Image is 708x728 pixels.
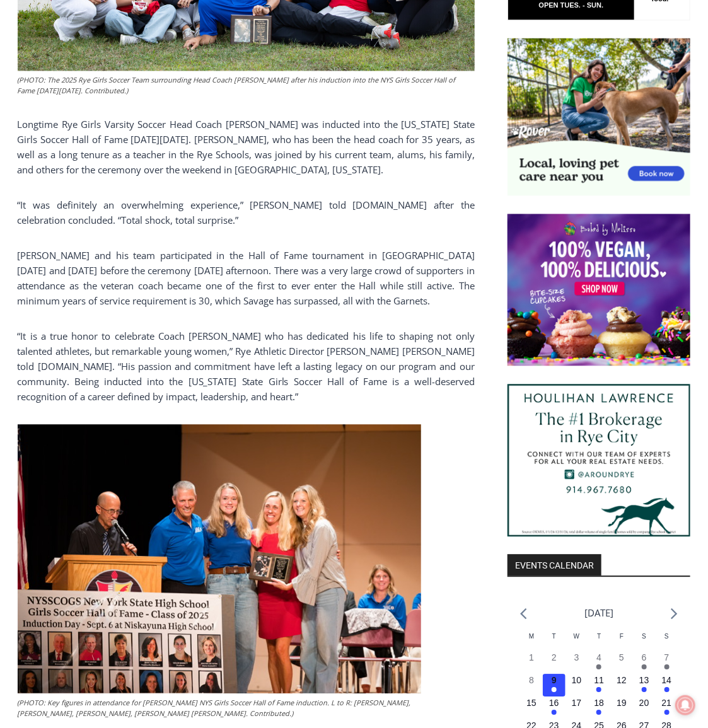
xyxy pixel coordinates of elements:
span: Intern @ [DOMAIN_NAME] [330,125,584,154]
button: 13 Has events [633,674,656,697]
figcaption: (PHOTO: Key figures in attendance for [PERSON_NAME] NYS Girls Soccer Hall of Fame induction. L to... [18,698,421,720]
button: 9 Has events [543,674,566,697]
p: “It was definitely an overwhelming experience,” [PERSON_NAME] told [DOMAIN_NAME] after the celebr... [18,198,475,228]
time: 16 [549,698,559,708]
div: Apply Now <> summer and RHS senior internships available [318,1,596,122]
figcaption: (PHOTO: The 2025 Rye Girls Soccer Team surrounding Head Coach [PERSON_NAME] after his induction i... [18,75,475,97]
a: Next month [671,608,678,620]
time: 9 [552,676,557,686]
em: Has events [642,688,647,693]
time: 5 [619,653,624,663]
time: 10 [572,676,582,686]
img: Baked by Melissa [508,214,690,367]
time: 8 [529,676,534,686]
div: Monday [520,632,543,652]
button: 12 [610,674,633,697]
time: 6 [642,653,647,663]
button: 17 [566,697,588,720]
em: Has events [664,710,670,715]
button: 20 [633,697,656,720]
a: Open Tues. - Sun. [PHONE_NUMBER] [1,127,127,157]
button: 1 [520,652,543,674]
time: 11 [595,676,605,686]
p: “It is a true honor to celebrate Coach [PERSON_NAME] who has dedicated his life to shaping not on... [18,329,475,405]
em: Has events [664,665,670,670]
time: 12 [617,676,627,686]
div: Thursday [588,632,611,652]
p: Longtime Rye Girls Varsity Soccer Head Coach [PERSON_NAME] was inducted into the [US_STATE] State... [18,117,475,178]
time: 3 [574,653,579,663]
time: 18 [595,698,605,708]
button: 3 [566,652,588,674]
time: 20 [639,698,649,708]
time: 15 [526,698,537,708]
time: 7 [664,653,670,663]
button: 10 [566,674,588,697]
time: 1 [529,653,534,663]
button: 7 Has events [656,652,678,674]
em: Has events [596,665,601,670]
button: 4 Has events [588,652,611,674]
button: 18 Has events [588,697,611,720]
p: [PERSON_NAME] and his team participated in the Hall of Fame tournament in [GEOGRAPHIC_DATA] [DATE... [18,248,475,309]
span: S [664,633,669,640]
div: Friday [610,632,633,652]
em: Has events [596,688,601,693]
button: 2 [543,652,566,674]
img: Houlihan Lawrence The #1 Brokerage in Rye City [508,384,690,537]
button: 11 Has events [588,674,611,697]
div: Tuesday [543,632,566,652]
time: 19 [617,698,627,708]
button: 6 Has events [633,652,656,674]
div: Sunday [656,632,678,652]
span: S [642,633,646,640]
span: M [529,633,534,640]
li: [DATE] [584,605,613,622]
em: Has events [664,688,670,693]
span: T [597,633,601,640]
button: 14 Has events [656,674,678,697]
button: 19 [610,697,633,720]
time: 17 [572,698,582,708]
time: 4 [596,653,601,663]
span: Open Tues. - Sun. [PHONE_NUMBER] [4,130,124,178]
time: 13 [639,676,649,686]
time: 21 [662,698,672,708]
em: Has events [596,710,601,715]
button: 5 [610,652,633,674]
span: T [552,633,556,640]
a: Intern @ [DOMAIN_NAME] [303,122,611,157]
button: 16 Has events [543,697,566,720]
div: Wednesday [566,632,588,652]
em: Has events [642,665,647,670]
h2: Events Calendar [508,555,601,576]
a: Previous month [520,608,527,620]
em: Has events [552,688,557,693]
div: "Chef [PERSON_NAME] omakase menu is nirvana for lovers of great Japanese food." [129,79,179,151]
button: 21 Has events [656,697,678,720]
time: 14 [662,676,672,686]
span: W [574,633,579,640]
time: 2 [552,653,557,663]
em: Has events [552,710,557,715]
button: 8 [520,674,543,697]
button: 15 [520,697,543,720]
img: (PHOTO: Key figures in attendance for Rich Savage's NYS Girls Soccer Hall of Fame induction. L to... [18,425,421,694]
span: F [620,633,624,640]
div: Saturday [633,632,656,652]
